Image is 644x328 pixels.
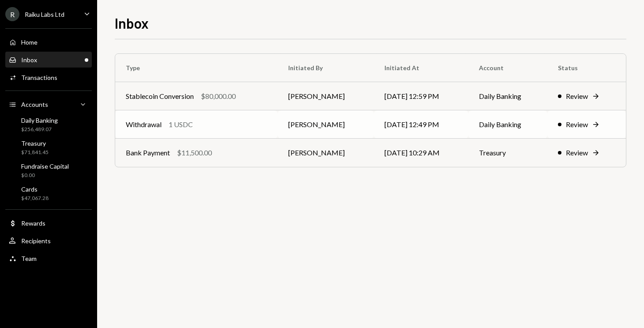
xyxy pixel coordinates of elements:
div: Review [566,91,588,102]
div: Fundraise Capital [21,162,69,170]
div: $80,000.00 [201,91,236,102]
div: $47,067.28 [21,195,49,202]
div: Team [21,255,37,262]
div: 1 USDC [169,119,193,130]
h1: Inbox [115,14,149,32]
div: Inbox [21,56,37,64]
div: Review [566,119,588,130]
div: Cards [21,185,49,193]
a: Cards$47,067.28 [5,183,92,204]
div: Raiku Labs Ltd [25,11,64,18]
div: Treasury [21,139,49,147]
a: Recipients [5,233,92,249]
a: Home [5,34,92,50]
td: Daily Banking [468,82,547,110]
th: Account [468,54,547,82]
div: Withdrawal [126,119,162,130]
div: $0.00 [21,172,69,179]
td: Daily Banking [468,110,547,139]
a: Fundraise Capital$0.00 [5,160,92,181]
div: $256,489.07 [21,126,58,133]
div: Stablecoin Conversion [126,91,194,102]
div: Daily Banking [21,117,58,124]
a: Daily Banking$256,489.07 [5,114,92,135]
td: Treasury [468,139,547,167]
th: Initiated At [374,54,468,82]
a: Accounts [5,96,92,112]
div: $11,500.00 [177,147,212,158]
div: Home [21,38,38,46]
div: Transactions [21,74,57,81]
a: Inbox [5,52,92,68]
th: Status [547,54,626,82]
div: R [5,7,19,21]
th: Type [115,54,278,82]
a: Treasury$71,841.45 [5,137,92,158]
a: Transactions [5,69,92,85]
div: Review [566,147,588,158]
div: Rewards [21,219,45,227]
td: [PERSON_NAME] [278,110,374,139]
a: Rewards [5,215,92,231]
td: [DATE] 12:49 PM [374,110,468,139]
a: Team [5,250,92,266]
div: Accounts [21,101,48,108]
div: Recipients [21,237,51,245]
td: [PERSON_NAME] [278,82,374,110]
td: [DATE] 10:29 AM [374,139,468,167]
div: $71,841.45 [21,149,49,156]
div: Bank Payment [126,147,170,158]
td: [PERSON_NAME] [278,139,374,167]
th: Initiated By [278,54,374,82]
td: [DATE] 12:59 PM [374,82,468,110]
